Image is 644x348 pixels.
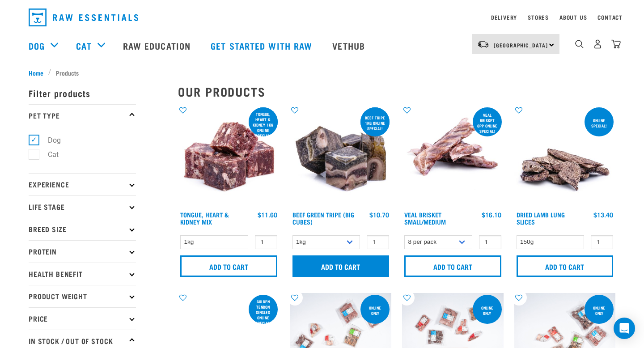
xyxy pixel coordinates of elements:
[255,235,277,249] input: 1
[29,68,43,77] span: Home
[482,211,501,218] div: $16.10
[369,211,389,218] div: $10.70
[29,82,136,104] p: Filter products
[323,28,376,64] a: Vethub
[404,213,446,223] a: Veal Brisket Small/Medium
[290,106,392,207] img: 1044 Green Tripe Beef
[367,235,389,249] input: 1
[29,173,136,195] p: Experience
[21,5,623,30] nav: dropdown navigation
[593,211,613,218] div: $13.40
[292,213,354,223] a: Beef Green Tripe (Big Cubes)
[29,68,48,77] a: Home
[178,106,280,207] img: 1167 Tongue Heart Kidney Mix 01
[249,295,278,330] div: Golden Tendon singles online special!
[514,106,616,207] img: 1303 Lamb Lung Slices 01
[178,85,615,98] h2: Our Products
[494,43,548,47] span: [GEOGRAPHIC_DATA]
[585,114,614,132] div: ONLINE SPECIAL!
[249,107,278,142] div: Tongue, Heart & Kidney 1kg online special!
[76,39,91,52] a: Cat
[477,40,489,48] img: van-moving.png
[29,285,136,307] p: Product Weight
[517,255,614,277] input: Add to cart
[404,255,501,277] input: Add to cart
[29,263,136,285] p: Health Benefit
[591,235,613,249] input: 1
[593,39,602,49] img: user.png
[611,39,621,49] img: home-icon@2x.png
[258,211,277,218] div: $11.60
[360,301,390,320] div: Online Only
[585,301,614,320] div: Online Only
[517,213,565,223] a: Dried Lamb Lung Slices
[559,16,587,19] a: About Us
[29,104,136,127] p: Pet Type
[473,108,502,138] div: Veal Brisket 8pp online special!
[29,195,136,218] p: Life Stage
[29,39,45,52] a: Dog
[202,28,323,64] a: Get started with Raw
[292,255,390,277] input: Add to cart
[29,8,138,26] img: Raw Essentials Logo
[34,135,64,146] label: Dog
[29,240,136,263] p: Protein
[114,28,202,64] a: Raw Education
[479,235,501,249] input: 1
[180,213,229,223] a: Tongue, Heart & Kidney Mix
[597,16,623,19] a: Contact
[528,16,549,19] a: Stores
[473,301,502,320] div: Online Only
[360,111,390,135] div: Beef tripe 1kg online special!
[29,307,136,330] p: Price
[180,255,277,277] input: Add to cart
[614,318,635,339] div: Open Intercom Messenger
[29,68,615,77] nav: breadcrumbs
[575,40,584,48] img: home-icon-1@2x.png
[29,218,136,240] p: Breed Size
[402,106,504,207] img: 1207 Veal Brisket 4pp 01
[34,149,62,160] label: Cat
[491,16,517,19] a: Delivery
